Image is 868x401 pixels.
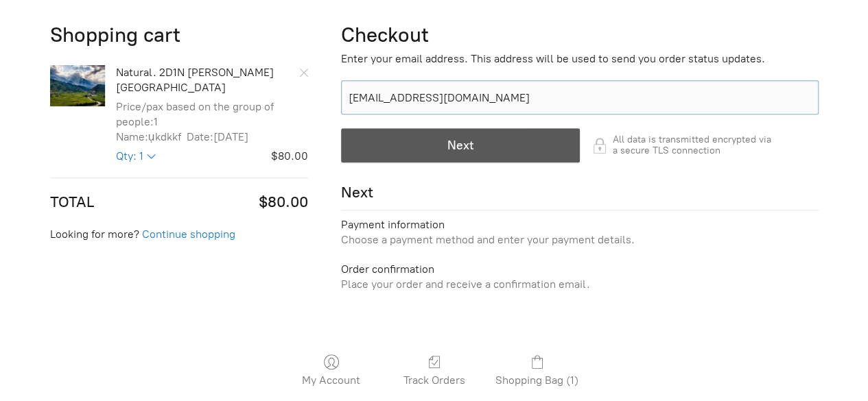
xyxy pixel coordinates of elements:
div: Next [341,183,819,210]
button: Next [341,128,580,162]
a: Remove Item [290,59,318,86]
div: [DATE] [213,130,248,143]
a: My Account [295,354,367,387]
div: 1 [154,115,158,128]
a: Track Orders [397,354,472,387]
td: Total [50,192,159,213]
a: Shopping Bag (1) [489,354,585,387]
div: Date: [187,130,213,143]
div: Payment information [341,217,819,232]
div: Place your order and receive a confirmation email. [341,277,819,292]
div: Choose a payment method and enter your payment details. [341,232,819,247]
span: $80.00 [259,192,308,213]
div: Order confirmation [341,262,819,277]
div: Looking for more? [50,227,308,242]
div: $80.00 [156,149,308,164]
div: Price/pax based on the group of people: [116,100,274,128]
div: Name: [116,130,148,143]
a: Natural. 2D1N [PERSON_NAME][GEOGRAPHIC_DATA] [116,65,308,96]
h1: Shopping cart [50,21,308,48]
a: Continue shopping [142,227,235,242]
div: ụkdkkf [148,130,181,143]
h2: Checkout [341,21,819,48]
div: Enter your email address. This address will be used to send you order status updates. [341,51,819,66]
div: All data is transmitted encrypted via a secure TLS connection [580,128,819,162]
input: Your email address [341,80,819,114]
